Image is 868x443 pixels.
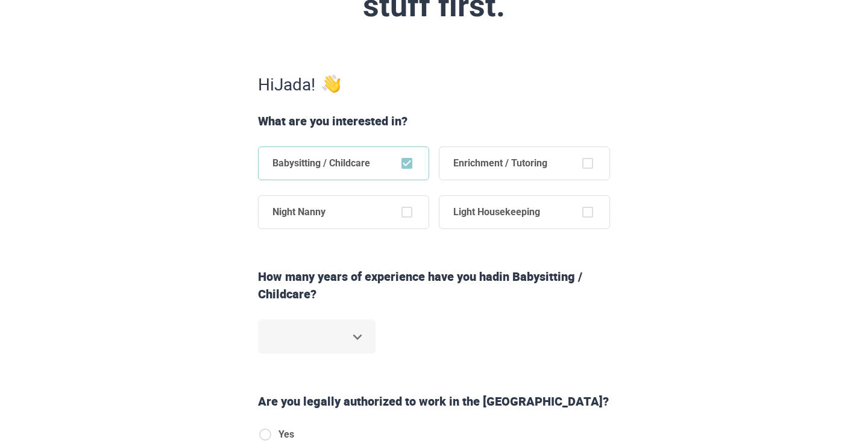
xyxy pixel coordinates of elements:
[439,146,562,180] span: Enrichment / Tutoring
[253,268,615,303] div: How many years of experience have you had in Babysitting / Childcare ?
[322,75,341,93] img: undo
[253,72,615,96] div: Hi Jada !
[258,319,376,354] div: ​
[253,393,615,410] div: Are you legally authorized to work in the [GEOGRAPHIC_DATA]?
[253,113,615,130] div: What are you interested in?
[439,195,555,229] span: Light Housekeeping
[258,195,340,229] span: Night Nanny
[258,146,385,180] span: Babysitting / Childcare
[278,427,294,442] span: Yes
